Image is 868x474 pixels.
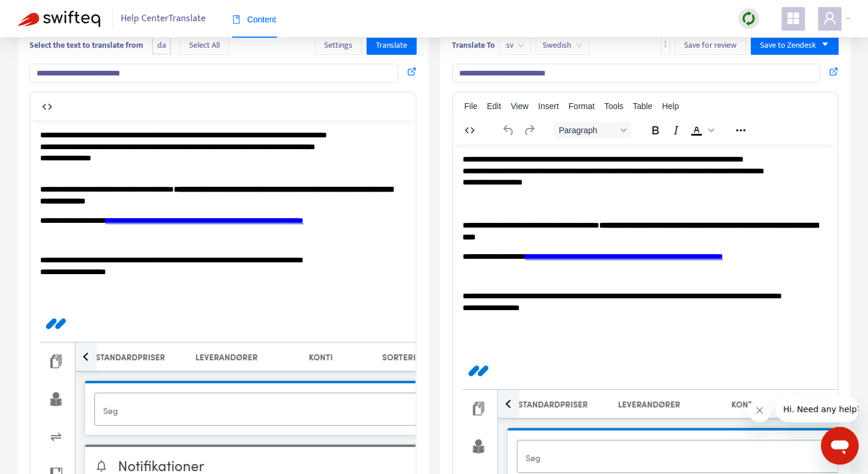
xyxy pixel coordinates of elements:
[506,37,524,54] span: sv
[29,38,143,52] b: Select the text to translate from
[569,101,595,111] span: Format
[821,40,829,48] span: caret-down
[376,39,407,52] span: Translate
[675,36,746,55] button: Save for review
[760,39,816,52] span: Save to Zendesk
[499,122,519,139] button: Undo
[152,35,171,55] span: da
[645,122,665,139] button: Bold
[666,122,686,139] button: Italic
[776,396,859,422] iframe: Meddelande från företag
[823,11,837,25] span: user
[511,101,529,111] span: View
[633,101,652,111] span: Table
[452,38,495,52] b: Translate To
[554,122,631,139] button: Block Paragraph
[315,36,362,55] button: Settings
[559,126,616,135] span: Paragraph
[731,122,751,139] button: Reveal or hide additional toolbar items
[180,36,229,55] button: Select All
[661,36,670,55] button: more
[786,11,800,25] span: appstore
[464,101,478,111] span: File
[232,15,276,24] span: Content
[519,122,539,139] button: Redo
[821,427,859,465] iframe: Knapp för att öppna meddelandefönstret
[751,36,839,55] button: Save to Zendeskcaret-down
[487,101,501,111] span: Edit
[661,40,669,48] span: more
[367,36,417,55] button: Translate
[121,8,206,30] span: Help Center Translate
[543,37,582,54] span: Swedish
[538,101,559,111] span: Insert
[189,39,220,52] span: Select All
[684,39,737,52] span: Save for review
[18,11,100,27] img: Swifteq
[687,122,716,139] div: Text color Black
[232,15,240,24] span: book
[324,39,352,52] span: Settings
[748,399,771,422] iframe: Stäng meddelande
[604,101,623,111] span: Tools
[662,101,679,111] span: Help
[7,8,85,18] span: Hi. Need any help?
[741,11,756,26] img: sync.dc5367851b00ba804db3.png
